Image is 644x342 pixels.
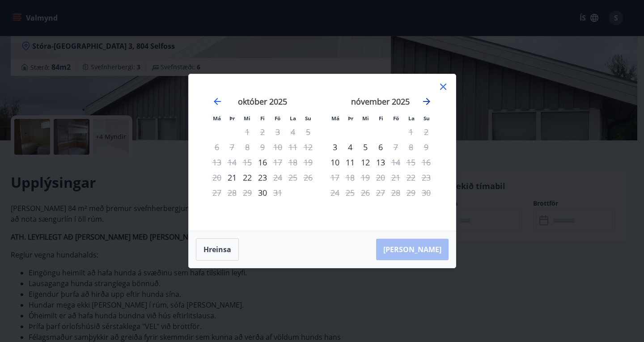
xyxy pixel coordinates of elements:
[270,139,285,155] td: Not available. föstudagur, 10. október 2025
[419,139,434,155] td: Not available. sunnudagur, 9. nóvember 2025
[229,115,235,122] small: Þr
[301,170,316,185] td: Not available. sunnudagur, 26. október 2025
[343,155,358,170] div: 11
[196,238,239,261] button: Hreinsa
[419,155,434,170] td: Not available. sunnudagur, 16. nóvember 2025
[285,124,301,139] td: Not available. laugardagur, 4. október 2025
[240,185,255,200] td: Not available. miðvikudagur, 29. október 2025
[240,170,255,185] td: Choose miðvikudagur, 22. október 2025 as your check-in date. It’s available.
[255,155,270,170] div: Aðeins innritun í boði
[327,139,343,155] div: Aðeins innritun í boði
[373,185,388,200] td: Not available. fimmtudagur, 27. nóvember 2025
[343,139,358,155] td: Choose þriðjudagur, 4. nóvember 2025 as your check-in date. It’s available.
[421,96,432,107] div: Move forward to switch to the next month.
[244,115,250,122] small: Mi
[270,185,285,200] td: Not available. föstudagur, 31. október 2025
[362,115,369,122] small: Mi
[408,115,415,122] small: La
[379,115,383,122] small: Fi
[403,155,419,170] td: Not available. laugardagur, 15. nóvember 2025
[255,170,270,185] div: 23
[331,115,339,122] small: Má
[327,170,343,185] td: Not available. mánudagur, 17. nóvember 2025
[373,155,388,170] td: Choose fimmtudagur, 13. nóvember 2025 as your check-in date. It’s available.
[403,124,419,139] td: Not available. laugardagur, 1. nóvember 2025
[301,139,316,155] td: Not available. sunnudagur, 12. október 2025
[327,155,343,170] td: Choose mánudagur, 10. nóvember 2025 as your check-in date. It’s available.
[209,185,225,200] td: Not available. mánudagur, 27. október 2025
[388,139,403,155] div: Aðeins útritun í boði
[209,139,225,155] td: Not available. mánudagur, 6. október 2025
[343,155,358,170] td: Choose þriðjudagur, 11. nóvember 2025 as your check-in date. It’s available.
[327,185,343,200] td: Not available. mánudagur, 24. nóvember 2025
[213,115,221,122] small: Má
[358,155,373,170] td: Choose miðvikudagur, 12. nóvember 2025 as your check-in date. It’s available.
[255,124,270,139] td: Not available. fimmtudagur, 2. október 2025
[305,115,311,122] small: Su
[419,185,434,200] td: Not available. sunnudagur, 30. nóvember 2025
[290,115,296,122] small: La
[419,124,434,139] td: Not available. sunnudagur, 2. nóvember 2025
[373,170,388,185] td: Not available. fimmtudagur, 20. nóvember 2025
[388,170,403,185] td: Not available. föstudagur, 21. nóvember 2025
[373,155,388,170] div: 13
[255,139,270,155] td: Not available. fimmtudagur, 9. október 2025
[373,139,388,155] div: 6
[212,96,223,107] div: Move backward to switch to the previous month.
[270,155,285,170] div: Aðeins útritun í boði
[351,96,410,107] strong: nóvember 2025
[285,155,301,170] td: Not available. laugardagur, 18. október 2025
[373,139,388,155] td: Choose fimmtudagur, 6. nóvember 2025 as your check-in date. It’s available.
[270,124,285,139] td: Not available. föstudagur, 3. október 2025
[285,170,301,185] td: Not available. laugardagur, 25. október 2025
[225,139,240,155] td: Not available. þriðjudagur, 7. október 2025
[225,170,240,185] div: Aðeins innritun í boði
[255,185,270,200] div: Aðeins innritun í boði
[199,85,445,220] div: Calendar
[275,115,280,122] small: Fö
[301,155,316,170] td: Not available. sunnudagur, 19. október 2025
[225,155,240,170] td: Not available. þriðjudagur, 14. október 2025
[403,139,419,155] td: Not available. laugardagur, 8. nóvember 2025
[240,139,255,155] td: Not available. miðvikudagur, 8. október 2025
[285,139,301,155] td: Not available. laugardagur, 11. október 2025
[343,185,358,200] td: Not available. þriðjudagur, 25. nóvember 2025
[358,139,373,155] td: Choose miðvikudagur, 5. nóvember 2025 as your check-in date. It’s available.
[403,170,419,185] td: Not available. laugardagur, 22. nóvember 2025
[209,170,225,185] td: Not available. mánudagur, 20. október 2025
[403,185,419,200] td: Not available. laugardagur, 29. nóvember 2025
[388,185,403,200] td: Not available. föstudagur, 28. nóvember 2025
[225,170,240,185] td: Choose þriðjudagur, 21. október 2025 as your check-in date. It’s available.
[424,115,430,122] small: Su
[393,115,399,122] small: Fö
[358,139,373,155] div: 5
[238,96,287,107] strong: október 2025
[388,139,403,155] td: Not available. föstudagur, 7. nóvember 2025
[255,170,270,185] td: Choose fimmtudagur, 23. október 2025 as your check-in date. It’s available.
[419,170,434,185] td: Not available. sunnudagur, 23. nóvember 2025
[209,155,225,170] td: Not available. mánudagur, 13. október 2025
[358,170,373,185] td: Not available. miðvikudagur, 19. nóvember 2025
[343,170,358,185] td: Not available. þriðjudagur, 18. nóvember 2025
[225,185,240,200] td: Not available. þriðjudagur, 28. október 2025
[270,155,285,170] td: Not available. föstudagur, 17. október 2025
[240,170,255,185] div: 22
[358,185,373,200] td: Not available. miðvikudagur, 26. nóvember 2025
[240,124,255,139] td: Not available. miðvikudagur, 1. október 2025
[260,115,265,122] small: Fi
[348,115,353,122] small: Þr
[343,139,358,155] div: 4
[358,155,373,170] div: 12
[301,124,316,139] td: Not available. sunnudagur, 5. október 2025
[388,155,403,170] div: Aðeins útritun í boði
[327,155,343,170] div: Aðeins innritun í boði
[255,155,270,170] td: Choose fimmtudagur, 16. október 2025 as your check-in date. It’s available.
[255,185,270,200] td: Choose fimmtudagur, 30. október 2025 as your check-in date. It’s available.
[270,170,285,185] div: Aðeins útritun í boði
[327,139,343,155] td: Choose mánudagur, 3. nóvember 2025 as your check-in date. It’s available.
[240,155,255,170] td: Not available. miðvikudagur, 15. október 2025
[270,185,285,200] div: Aðeins útritun í boði
[270,170,285,185] td: Not available. föstudagur, 24. október 2025
[388,155,403,170] td: Not available. föstudagur, 14. nóvember 2025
